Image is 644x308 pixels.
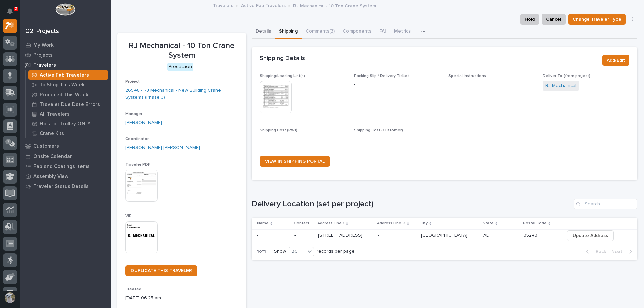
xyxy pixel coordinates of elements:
button: Components [339,25,375,39]
p: Travelers [33,62,56,68]
div: 30 [289,248,305,255]
p: Traveler Due Date Errors [40,102,100,108]
p: Customers [33,143,59,149]
span: Special Instructions [448,74,486,78]
span: Back [592,249,606,255]
p: - [378,231,380,238]
a: 26548 - RJ Mechanical - New Building Crane Systems (Phase 3) [125,87,238,101]
button: Back [581,249,609,255]
span: Shipping Cost (Customer) [354,128,403,132]
button: users-avatar [3,291,17,305]
a: Customers [20,141,111,151]
a: To Shop This Week [26,80,111,89]
p: - [354,136,440,143]
p: Postal Code [523,220,547,227]
p: Traveler Status Details [33,184,89,190]
span: Packing Slip / Delivery Ticket [354,74,409,78]
a: Projects [20,50,111,60]
input: Search [574,199,637,209]
p: Active Fab Travelers [40,72,89,78]
p: Address Line 2 [377,220,405,227]
p: - [354,81,440,88]
a: Crane Kits [26,129,111,138]
p: records per page [317,249,355,254]
p: - [294,233,313,238]
a: DUPLICATE THIS TRAVELER [125,265,197,276]
p: 1 of 1 [252,243,271,260]
a: Traveler Due Date Errors [26,100,111,109]
span: Change Traveler Type [573,15,621,23]
p: Projects [33,52,53,58]
button: Add/Edit [602,55,629,66]
a: Assembly View [20,171,111,181]
span: VIP [125,214,132,218]
a: Travelers [20,60,111,70]
span: Coordinator [125,137,149,141]
span: Traveler PDF [125,163,150,167]
button: FAI [375,25,390,39]
p: [DATE] 06:25 am [125,295,238,302]
p: Fab and Coatings Items [33,164,90,170]
p: Show [274,249,286,254]
p: RJ Mechanical - 10 Ton Crane System [293,2,376,9]
a: Traveler Status Details [20,181,111,191]
p: Name [257,220,269,227]
div: 02. Projects [25,28,59,35]
p: [STREET_ADDRESS] [318,231,364,238]
p: - [448,86,535,93]
p: 2 [15,6,17,11]
span: VIEW IN SHIPPING PORTAL [265,159,325,164]
p: Hoist or Trolley ONLY [40,121,91,127]
a: Travelers [213,1,233,9]
p: - [260,136,346,143]
p: RJ Mechanical - 10 Ton Crane System [125,41,238,60]
p: Crane Kits [40,131,64,137]
a: Fab and Coatings Items [20,161,111,171]
p: [GEOGRAPHIC_DATA] [421,231,469,238]
span: Shipping/Loading List(s) [260,74,305,78]
a: Active Fab Travelers [241,1,286,9]
span: Manager [125,112,142,116]
h2: Shipping Details [260,55,305,62]
a: VIEW IN SHIPPING PORTAL [260,156,330,167]
a: All Travelers [26,109,111,119]
p: State [483,220,494,227]
button: Metrics [390,25,415,39]
span: Add/Edit [607,56,625,64]
p: Contact [294,220,309,227]
span: Cancel [546,15,561,23]
p: All Travelers [40,111,70,117]
span: Next [611,249,626,255]
p: Onsite Calendar [33,153,72,160]
div: Notifications2 [8,8,17,19]
p: My Work [33,42,54,48]
span: Shipping Cost (PWI) [260,128,297,132]
a: [PERSON_NAME] [125,119,162,126]
p: AL [483,231,490,238]
span: DUPLICATE THIS TRAVELER [131,268,192,273]
button: Shipping [275,25,302,39]
p: City [420,220,428,227]
p: Assembly View [33,174,68,180]
p: - [257,231,260,238]
p: To Shop This Week [40,82,85,88]
p: Address Line 1 [317,220,344,227]
span: Update Address [573,232,608,240]
span: Hold [525,15,535,23]
a: RJ Mechanical [545,82,576,89]
a: [PERSON_NAME] [PERSON_NAME] [125,144,200,151]
tr: -- -[STREET_ADDRESS][STREET_ADDRESS] -- [GEOGRAPHIC_DATA][GEOGRAPHIC_DATA] ALAL 3524335243 Update... [252,229,638,242]
p: Produced This Week [40,92,88,98]
button: Comments (3) [302,25,339,39]
p: 35243 [524,231,539,238]
a: Onsite Calendar [20,151,111,161]
h1: Delivery Location (set per project) [252,199,571,209]
button: Details [252,25,275,39]
span: Created [125,287,141,291]
span: Deliver To (from project) [543,74,590,78]
button: Change Traveler Type [568,14,626,25]
a: Active Fab Travelers [26,70,111,80]
button: Next [609,249,637,255]
button: Notifications [3,4,17,18]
